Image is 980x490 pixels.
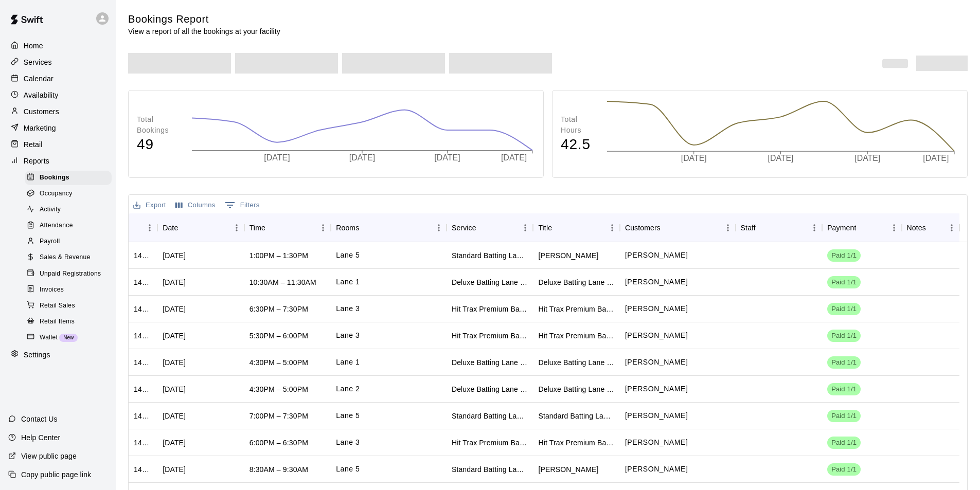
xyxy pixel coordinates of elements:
div: Date [157,213,244,242]
div: Hit Trax Premium Batting/Pitching Lane (Baseball) (Sports Attack Hack Attack Jr. Pitching Machine) [538,438,615,448]
p: Customers [24,106,59,117]
div: Fri, Sep 12, 2025 [163,357,186,368]
p: Shannon Estep [625,277,688,287]
tspan: [DATE] [924,154,950,163]
div: Deluxe Batting Lane (Softball) [538,384,615,394]
span: Wallet [40,333,58,343]
div: Date [163,213,178,242]
p: Lane 5 [336,464,360,475]
p: Deano Harrison [625,303,688,314]
button: Sort [552,221,566,235]
h4: 49 [137,136,181,154]
p: Lane 1 [336,357,360,368]
div: Payroll [25,234,112,249]
div: Hit Trax Premium Batting/Pitching Lane (Baseball) (Sports Attack Hack Attack Jr. Pitching Machine) [452,438,528,448]
p: Total Bookings [137,114,181,136]
div: 10:30AM – 11:30AM [250,277,316,287]
button: Menu [604,220,620,235]
div: Hit Trax Premium Batting/Pitching Lane (Baseball) (Sports Attack Hack Attack Jr. Pitching Machine) [452,331,528,341]
a: Customers [8,104,108,119]
div: Fri, Sep 12, 2025 [163,304,186,314]
button: Menu [518,220,533,235]
p: Lane 1 [336,277,360,287]
span: Paid 1/1 [827,251,861,261]
span: Retail Sales [40,301,75,311]
p: Reports [24,156,49,166]
div: Hit Trax Premium Batting/Pitching Lane (Baseball) (Sports Attack Hack Attack Jr. Pitching Machine) [538,331,615,341]
span: Paid 1/1 [827,331,861,341]
span: Attendance [40,221,73,231]
p: Dale Ladner [625,384,688,394]
span: Unpaid Registrations [40,269,101,279]
p: Lane 5 [336,250,360,261]
div: Rooms [336,213,359,242]
div: Thu, Sep 11, 2025 [163,438,186,448]
tspan: [DATE] [434,153,460,162]
div: Calendar [8,71,108,86]
span: Paid 1/1 [827,411,861,421]
span: Occupancy [40,189,73,199]
div: Staff [736,213,823,242]
div: Hit Trax Premium Batting/Pitching Lane (Baseball) (Sports Attack Hack Attack Jr. Pitching Machine) [452,304,528,314]
a: Retail Sales [25,298,116,314]
div: Retail Items [25,315,112,329]
tspan: [DATE] [349,153,375,162]
div: 1422874 [134,304,152,314]
a: Services [8,55,108,70]
p: Total Hours [561,114,596,136]
p: Copy public page link [21,469,91,480]
p: Contact Us [21,414,58,424]
span: New [59,335,78,340]
p: Alexis Silkwood [625,464,688,475]
div: Fri, Sep 12, 2025 [163,384,186,394]
p: Availability [24,90,59,100]
div: Retail Sales [25,299,112,313]
div: WalletNew [25,331,112,345]
span: Paid 1/1 [827,358,861,368]
button: Sort [756,221,770,235]
tspan: [DATE] [856,154,882,163]
div: Invoices [25,283,112,297]
button: Menu [431,220,447,235]
tspan: [DATE] [769,154,794,163]
div: Activity [25,203,112,217]
span: Paid 1/1 [827,465,861,475]
tspan: [DATE] [501,153,527,162]
p: Home [24,41,43,51]
p: Brad Palazzo [625,357,688,368]
button: Menu [142,220,157,235]
p: View a report of all the bookings at your facility [128,26,280,37]
div: Customers [620,213,736,242]
div: Reports [8,153,108,169]
a: Settings [8,347,108,362]
span: Paid 1/1 [827,304,861,314]
span: Invoices [40,285,64,295]
button: Sort [856,221,870,235]
button: Sort [359,221,373,235]
p: Zeke Zitterkopf [625,250,688,261]
div: Notes [902,213,959,242]
div: Sat, Sep 13, 2025 [163,277,186,287]
a: Availability [8,87,108,103]
div: Standard Batting Lane (Softball or Baseball) [538,411,615,421]
a: Occupancy [25,186,116,202]
div: 8:30AM – 9:30AM [250,464,308,475]
div: Stephen Zitterkopf [538,250,598,261]
div: Sat, Sep 13, 2025 [163,250,186,261]
div: Deluxe Batting Lane (Baseball) [538,277,615,287]
p: Marketing [24,123,56,133]
p: Services [24,57,52,67]
div: Bookings [25,171,112,185]
div: Sales & Revenue [25,250,112,265]
div: 1420661 [134,464,152,475]
a: Marketing [8,120,108,136]
div: 6:00PM – 6:30PM [250,438,308,448]
div: Payment [827,213,856,242]
a: Invoices [25,282,116,298]
span: Paid 1/1 [827,278,861,287]
tspan: [DATE] [264,153,290,162]
a: Sales & Revenue [25,250,116,266]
